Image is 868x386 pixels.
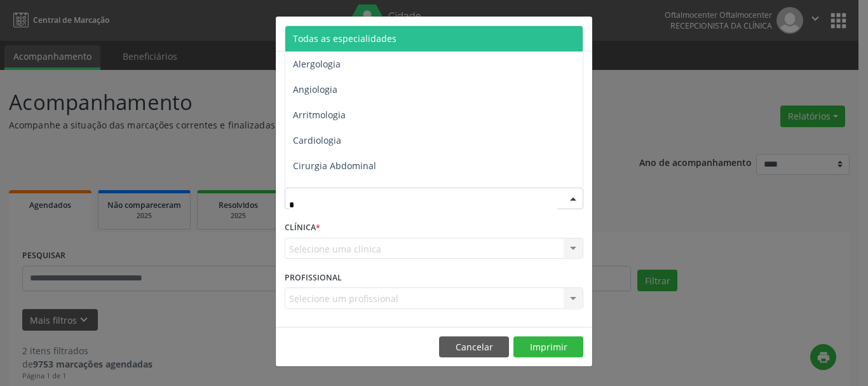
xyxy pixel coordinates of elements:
[293,134,341,146] span: Cardiologia
[293,83,337,95] span: Angiologia
[293,185,405,197] span: Cirurgia Cabeça e Pescoço
[285,268,342,287] label: PROFISSIONAL
[293,58,341,70] span: Alergologia
[439,336,509,358] button: Cancelar
[513,336,583,358] button: Imprimir
[293,109,346,121] span: Arritmologia
[285,218,320,238] label: CLÍNICA
[293,32,397,45] span: Todas as especialidades
[567,17,592,48] button: Close
[293,160,376,172] span: Cirurgia Abdominal
[285,25,430,42] h5: Relatório de agendamentos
